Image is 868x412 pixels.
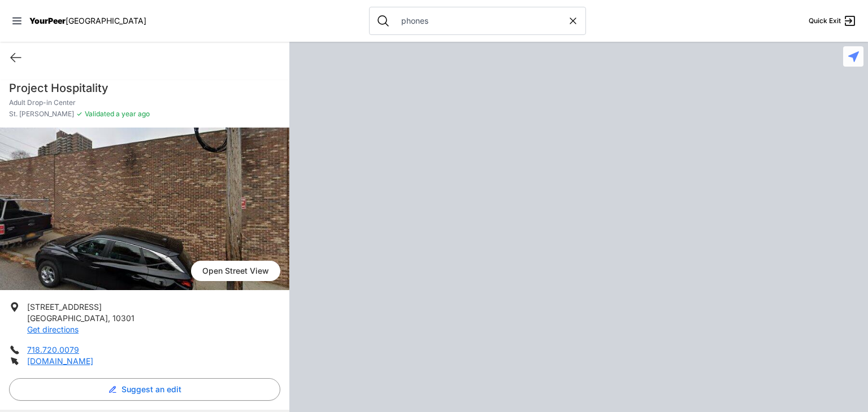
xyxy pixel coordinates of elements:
span: [GEOGRAPHIC_DATA] [66,16,146,25]
input: Search [394,15,567,27]
span: ✓ [76,109,83,119]
a: Quick Exit [809,14,857,28]
span: Quick Exit [809,16,841,25]
a: [DOMAIN_NAME] [27,356,93,366]
span: [STREET_ADDRESS] [27,302,102,312]
span: , [108,313,110,323]
span: YourPeer [29,16,66,25]
span: [GEOGRAPHIC_DATA] [27,313,108,323]
a: YourPeer[GEOGRAPHIC_DATA] [29,17,146,24]
a: 718.720.0079 [27,345,79,354]
h1: Project Hospitality [9,80,280,96]
p: Adult Drop-in Center [9,98,280,107]
button: Suggest an edit [9,378,280,401]
span: a year ago [114,109,150,118]
span: Open Street View [191,261,280,281]
span: St. [PERSON_NAME] [9,109,74,119]
span: Suggest an edit [121,384,181,395]
span: Validated [85,109,114,118]
a: Get directions [27,325,79,334]
span: 10301 [112,313,134,323]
